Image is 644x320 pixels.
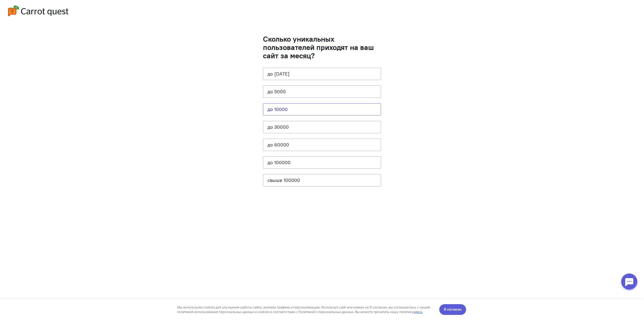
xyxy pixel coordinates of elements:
[263,174,381,186] button: свыше 100000
[263,35,381,60] h1: Сколько уникальных пользователей приходят на ваш сайт за месяц?
[177,6,433,15] div: Мы используем cookies для улучшения работы сайта, анализа трафика и персонализации. Используя сай...
[263,85,381,98] button: до 5000
[263,103,381,116] button: до 10000
[263,139,381,151] button: до 60000
[414,11,423,15] a: здесь
[263,68,381,80] button: до [DATE]
[444,8,462,13] span: Я согласен
[439,5,466,16] button: Я согласен
[263,121,381,133] button: до 30000
[263,156,381,169] button: до 100000
[8,5,68,16] img: logo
